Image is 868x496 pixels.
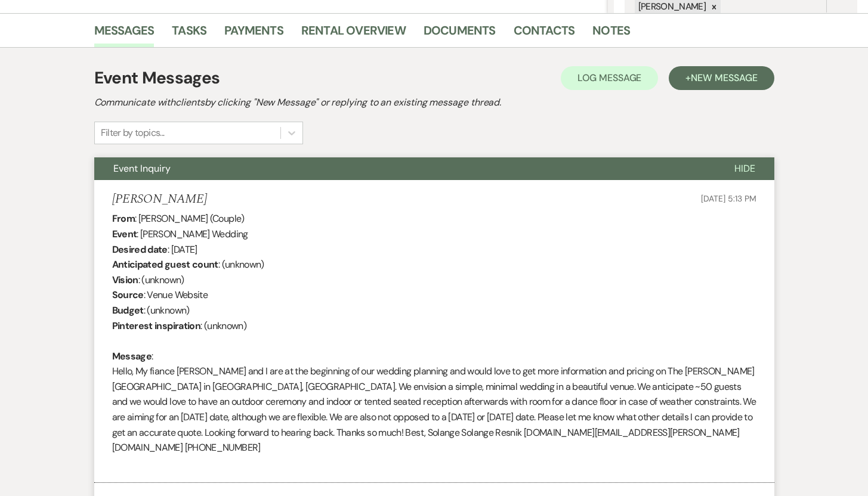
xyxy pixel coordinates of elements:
button: Hide [715,157,774,180]
a: Documents [424,21,496,47]
div: Filter by topics... [101,126,165,140]
b: Pinterest inspiration [112,320,201,332]
b: Budget [112,304,144,317]
a: Messages [94,21,155,47]
h1: Event Messages [94,66,220,91]
button: Log Message [561,66,658,90]
span: Event Inquiry [113,162,171,175]
a: Contacts [514,21,575,47]
span: Log Message [577,72,641,84]
span: New Message [691,72,757,84]
b: Desired date [112,243,168,256]
b: Vision [112,274,138,286]
b: Event [112,228,137,240]
a: Tasks [172,21,206,47]
a: Notes [592,21,630,47]
b: Anticipated guest count [112,258,218,271]
h2: Communicate with clients by clicking "New Message" or replying to an existing message thread. [94,95,774,110]
b: Message [112,350,152,362]
a: Rental Overview [301,21,406,47]
a: Payments [224,21,283,47]
button: Event Inquiry [94,157,715,180]
div: : [PERSON_NAME] (Couple) : [PERSON_NAME] Wedding : [DATE] : (unknown) : (unknown) : Venue Website... [112,211,756,470]
button: +New Message [669,66,774,90]
b: From [112,212,135,225]
span: Hide [734,162,755,175]
h5: [PERSON_NAME] [112,192,207,207]
span: [DATE] 5:13 PM [701,193,756,204]
b: Source [112,289,144,301]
